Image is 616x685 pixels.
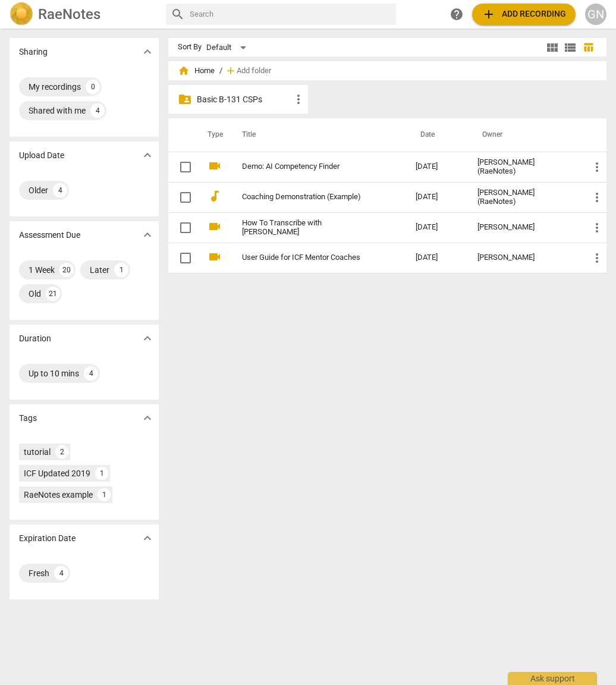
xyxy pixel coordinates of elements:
[178,65,215,77] span: Home
[53,183,67,197] div: 4
[139,43,156,61] button: Show more
[59,263,74,277] div: 20
[90,264,109,276] div: Later
[24,489,93,501] div: RaeNotes example
[19,149,64,162] p: Upload Date
[545,40,560,55] span: view_module
[19,332,51,345] p: Duration
[140,148,155,162] span: expand_more
[54,566,68,580] div: 4
[583,42,594,53] span: table_chart
[140,531,155,545] span: expand_more
[450,7,464,21] span: help
[29,264,55,276] div: 1 Week
[29,367,79,379] div: Up to 10 mins
[242,193,373,202] a: Coaching Demonstration (Example)
[590,221,604,235] span: more_vert
[10,2,156,26] a: LogoRaeNotes
[139,409,156,427] button: Show more
[590,160,604,174] span: more_vert
[29,567,49,579] div: Fresh
[468,118,580,152] th: Owner
[406,118,468,152] th: Date
[585,4,606,25] button: GN
[139,529,156,547] button: Show more
[446,4,467,25] a: Help
[38,6,100,23] h2: RaeNotes
[563,40,577,55] span: view_list
[508,672,597,685] div: Ask support
[29,288,41,300] div: Old
[477,223,571,232] div: [PERSON_NAME]
[208,219,222,234] span: videocam
[228,118,406,152] th: Title
[225,65,237,77] span: add
[178,43,202,52] div: Sort By
[406,212,468,243] td: [DATE]
[19,412,37,425] p: Tags
[406,152,468,182] td: [DATE]
[590,190,604,205] span: more_vert
[208,159,222,173] span: videocam
[29,81,81,93] div: My recordings
[171,7,185,21] span: search
[477,253,571,262] div: [PERSON_NAME]
[19,229,80,241] p: Assessment Due
[139,226,156,244] button: Show more
[561,39,579,56] button: List view
[472,4,576,25] button: Upload
[19,532,76,545] p: Expiration Date
[140,45,155,59] span: expand_more
[477,158,571,176] div: [PERSON_NAME] (RaeNotes)
[178,65,190,77] span: home
[98,488,111,501] div: 1
[291,92,306,106] span: more_vert
[24,446,51,458] div: tutorial
[482,7,566,21] span: Add recording
[139,329,156,347] button: Show more
[90,103,105,118] div: 4
[477,188,571,206] div: [PERSON_NAME] (RaeNotes)
[24,467,90,479] div: ICF Updated 2019
[139,146,156,164] button: Show more
[140,411,155,425] span: expand_more
[10,2,33,26] img: Logo
[46,287,60,301] div: 21
[29,105,86,117] div: Shared with me
[242,219,373,237] a: How To Transcribe with [PERSON_NAME]
[482,7,496,21] span: add
[140,228,155,242] span: expand_more
[55,445,68,458] div: 2
[219,67,222,76] span: /
[208,250,222,264] span: videocam
[242,162,373,171] a: Demo: AI Competency Finder
[29,184,48,196] div: Older
[543,39,561,56] button: Tile view
[95,467,108,480] div: 1
[19,46,48,58] p: Sharing
[140,331,155,345] span: expand_more
[190,5,391,24] input: Search
[197,93,291,106] p: Basic B-131 CSPs
[114,263,128,277] div: 1
[84,366,98,381] div: 4
[237,67,271,76] span: Add folder
[178,92,192,106] span: folder_shared
[198,118,228,152] th: Type
[242,253,373,262] a: User Guide for ICF Mentor Coaches
[406,182,468,212] td: [DATE]
[86,80,100,94] div: 0
[406,243,468,273] td: [DATE]
[590,251,604,265] span: more_vert
[208,189,222,203] span: audiotrack
[206,38,250,57] div: Default
[579,39,597,56] button: Table view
